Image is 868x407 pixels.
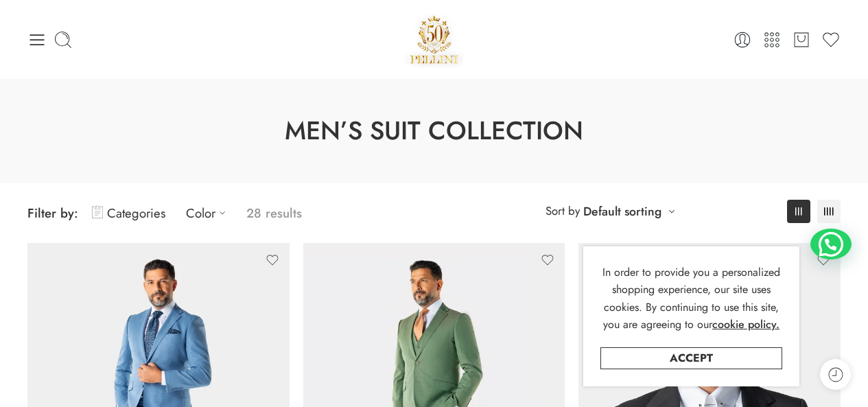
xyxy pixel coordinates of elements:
[246,197,302,229] p: 28 results
[34,113,834,149] h1: Men’s Suit Collection
[583,202,661,221] a: Default sorting
[600,347,782,369] a: Accept
[792,30,811,49] a: Cart
[712,316,779,334] a: cookie policy.
[405,10,464,69] a: Pellini -
[27,204,78,222] span: Filter by:
[405,10,464,69] img: Pellini
[821,30,841,49] a: Wishlist
[733,30,752,49] a: Login / Register
[546,200,580,222] span: Sort by
[186,197,233,229] a: Color
[92,197,165,229] a: Categories
[602,264,780,333] span: In order to provide you a personalized shopping experience, our site uses cookies. By continuing ...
